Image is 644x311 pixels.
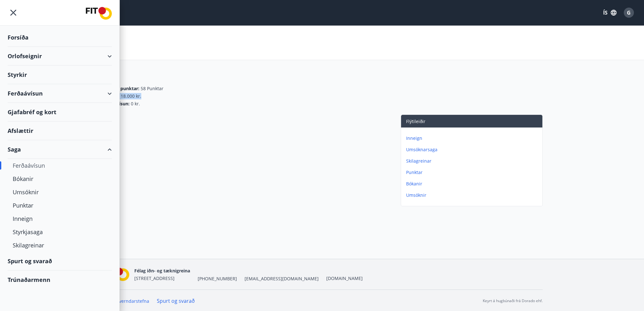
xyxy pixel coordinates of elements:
[600,7,620,18] button: ÍS
[8,7,19,18] button: menu
[13,212,107,225] div: Inneign
[13,239,107,252] div: Skilagreinar
[245,276,319,282] span: [EMAIL_ADDRESS][DOMAIN_NAME]
[121,93,141,99] span: 18.000 kr.
[8,252,112,271] div: Spurt og svarað
[406,158,540,164] p: Skilagreinar
[8,65,112,84] div: Styrkir
[141,85,163,92] span: 58 Punktar
[102,85,139,92] span: Samtals punktar :
[102,298,149,304] a: Persónuverndarstefna
[13,199,107,212] div: Punktar
[406,135,540,141] p: Inneign
[8,103,112,121] div: Gjafabréf og kort
[483,298,543,304] p: Keyrt á hugbúnaði frá Dorado ehf.
[8,28,112,47] div: Forsíða
[134,275,175,281] span: [STREET_ADDRESS]
[8,47,112,65] div: Orlofseignir
[8,271,112,289] div: Trúnaðarmenn
[621,5,636,20] button: G
[406,169,540,176] p: Punktar
[131,101,140,107] span: 0 kr.
[134,268,190,274] span: Félag iðn- og tæknigreina
[406,192,540,198] p: Umsóknir
[8,140,112,159] div: Saga
[13,159,107,172] div: Ferðaávísun
[406,146,540,153] p: Umsóknarsaga
[406,181,540,187] p: Bókanir
[8,84,112,103] div: Ferðaávísun
[627,9,631,16] span: G
[13,225,107,239] div: Styrkjasaga
[157,297,195,304] a: Spurt og svarað
[326,275,363,281] a: [DOMAIN_NAME]
[13,185,107,199] div: Umsóknir
[13,172,107,185] div: Bókanir
[8,121,112,140] div: Afslættir
[198,276,237,282] span: [PHONE_NUMBER]
[86,7,112,20] img: union_logo
[406,118,425,124] span: Flýtileiðir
